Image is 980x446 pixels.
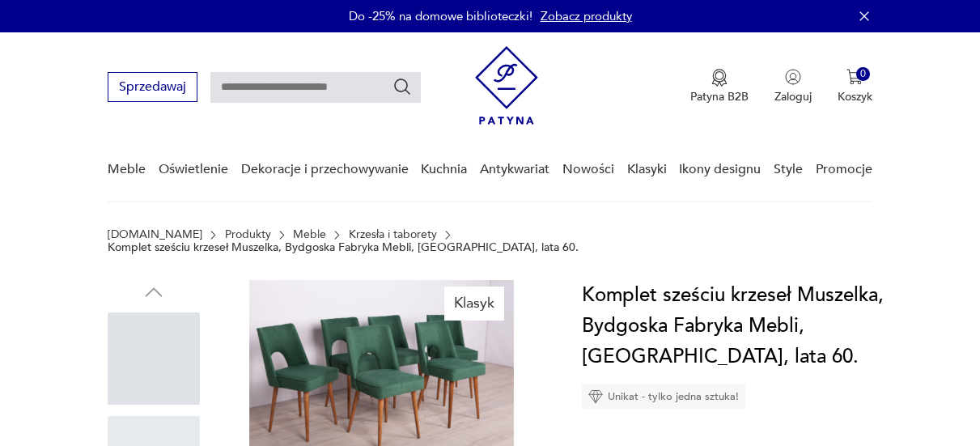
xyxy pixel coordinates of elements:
[774,138,803,201] a: Style
[838,69,872,104] button: 0Koszyk
[588,389,603,404] img: Ikona diamentu
[562,138,614,201] a: Nowości
[108,72,197,102] button: Sprzedawaj
[293,228,326,241] a: Meble
[392,77,412,96] button: Szukaj
[856,67,870,81] div: 0
[785,69,801,85] img: Ikonka użytkownika
[541,8,632,24] a: Zobacz produkty
[349,8,532,24] p: Do -25% na domowe biblioteczki!
[627,138,667,201] a: Klasyki
[225,228,271,241] a: Produkty
[774,89,812,104] p: Zaloguj
[475,46,538,125] img: Patyna - sklep z meblami i dekoracjami vintage
[690,89,749,104] p: Patyna B2B
[816,138,872,201] a: Promocje
[846,69,863,85] img: Ikona koszyka
[108,83,197,94] a: Sprzedawaj
[838,89,872,104] p: Koszyk
[159,138,228,201] a: Oświetlenie
[349,228,437,241] a: Krzesła i taborety
[108,241,579,254] p: Komplet sześciu krzeseł Muszelka, Bydgoska Fabryka Mebli, [GEOGRAPHIC_DATA], lata 60.
[444,287,504,321] div: Klasyk
[690,69,749,104] button: Patyna B2B
[679,138,761,201] a: Ikony designu
[711,69,728,87] img: Ikona medalu
[421,138,467,201] a: Kuchnia
[241,138,409,201] a: Dekoracje i przechowywanie
[108,138,146,201] a: Meble
[582,280,888,372] h1: Komplet sześciu krzeseł Muszelka, Bydgoska Fabryka Mebli, [GEOGRAPHIC_DATA], lata 60.
[690,69,749,104] a: Ikona medaluPatyna B2B
[582,384,745,409] div: Unikat - tylko jedna sztuka!
[480,138,549,201] a: Antykwariat
[774,69,812,104] button: Zaloguj
[108,228,202,241] a: [DOMAIN_NAME]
